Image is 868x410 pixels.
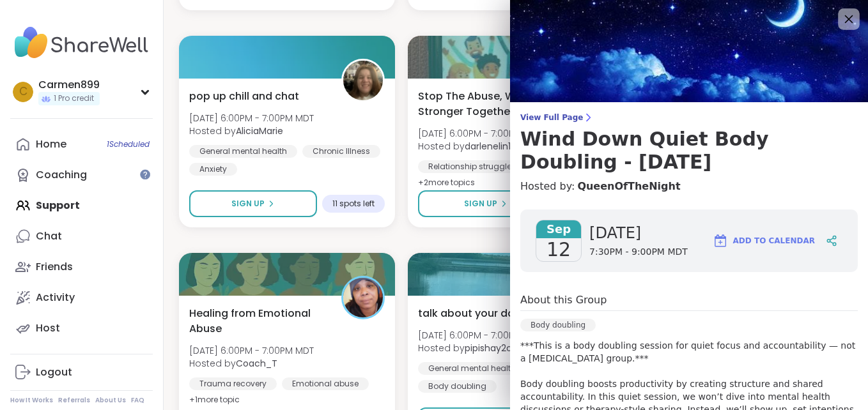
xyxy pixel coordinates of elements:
span: Healing from Emotional Abuse [189,306,327,337]
b: pipishay2olivia [465,342,529,354]
a: About Us [95,396,126,405]
span: Sign Up [464,198,497,209]
span: Hosted by [418,140,543,153]
h4: About this Group [520,292,607,308]
span: View Full Page [520,112,858,123]
span: [DATE] 6:00PM - 7:00PM MDT [418,329,543,342]
a: Coaching [10,160,153,190]
a: Host [10,313,153,344]
div: Chronic Illness [302,145,380,158]
a: View Full PageWind Down Quiet Body Doubling - [DATE] [520,112,858,174]
a: Logout [10,357,153,388]
a: How It Works [10,396,53,405]
div: Anxiety [189,163,237,176]
div: Logout [36,365,72,379]
button: Sign Up [418,190,553,217]
span: Sign Up [231,198,265,209]
b: Coach_T [236,357,277,370]
div: Chat [36,229,62,243]
div: Host [36,321,60,335]
div: Friends [36,260,73,274]
span: Hosted by [189,125,314,137]
span: 1 Scheduled [107,139,150,149]
span: Add to Calendar [733,235,815,247]
div: Relationship struggles [418,160,526,173]
span: Stop The Abuse, We Are Stronger Together [418,89,556,119]
div: Emotional abuse [282,377,369,390]
button: Add to Calendar [707,225,821,256]
iframe: Spotlight [140,169,150,179]
span: [DATE] 6:00PM - 7:00PM MDT [418,127,543,140]
div: Coaching [36,168,87,182]
img: ShareWell Nav Logo [10,20,153,65]
span: 12 [546,238,571,261]
a: Friends [10,252,153,282]
a: Referrals [58,396,90,405]
div: General mental health [418,362,526,375]
div: Body doubling [418,380,497,393]
a: Home1Scheduled [10,129,153,160]
h4: Hosted by: [520,179,858,194]
img: Coach_T [343,278,383,317]
span: Hosted by [418,342,543,354]
b: AliciaMarie [236,125,283,137]
div: Body doubling [520,319,596,331]
div: Carmen899 [38,78,100,92]
div: Activity [36,291,75,305]
a: Activity [10,282,153,313]
div: Trauma recovery [189,377,277,390]
b: darlenelin13 [465,140,516,153]
h3: Wind Down Quiet Body Doubling - [DATE] [520,128,858,174]
span: [DATE] 6:00PM - 7:00PM MDT [189,112,314,125]
span: 11 spots left [332,199,375,209]
span: 7:30PM - 9:00PM MDT [589,246,688,259]
a: QueenOfTheNight [577,179,680,194]
span: pop up chill and chat [189,89,299,104]
div: Home [36,137,66,151]
div: General mental health [189,145,297,158]
span: Sep [536,220,581,238]
span: C [19,84,27,100]
span: 1 Pro credit [54,93,94,104]
span: [DATE] [589,223,688,243]
span: [DATE] 6:00PM - 7:00PM MDT [189,344,314,357]
img: ShareWell Logomark [713,233,728,248]
span: talk about your day [418,306,520,321]
span: Hosted by [189,357,314,370]
button: Sign Up [189,190,317,217]
a: FAQ [131,396,144,405]
a: Chat [10,221,153,252]
img: AliciaMarie [343,61,383,100]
